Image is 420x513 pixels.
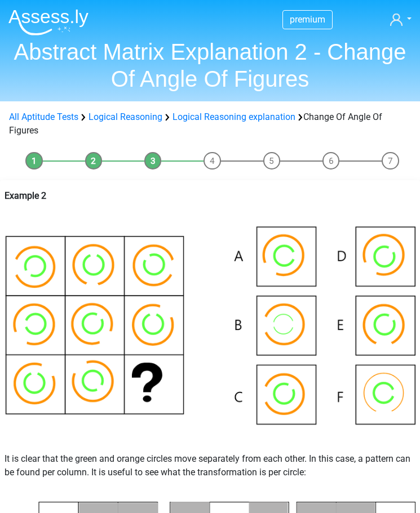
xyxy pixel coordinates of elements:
[8,38,412,92] h1: Abstract Matrix Explanation 2 - Change Of Angle Of Figures
[9,110,411,137] div: Change Of Angle Of Figures
[283,12,332,27] a: premium
[9,111,78,122] a: All Aptitude Tests
[290,14,325,25] span: premium
[5,190,46,201] b: Example 2
[173,111,295,122] a: Logical Reasoning explanation
[5,439,415,493] p: It is clear that the green and orange circles move separately from each other. In this case, a pa...
[89,111,162,122] a: Logical Reasoning
[8,9,89,35] img: Assessly
[5,225,415,439] img: Voorbeeld7.png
